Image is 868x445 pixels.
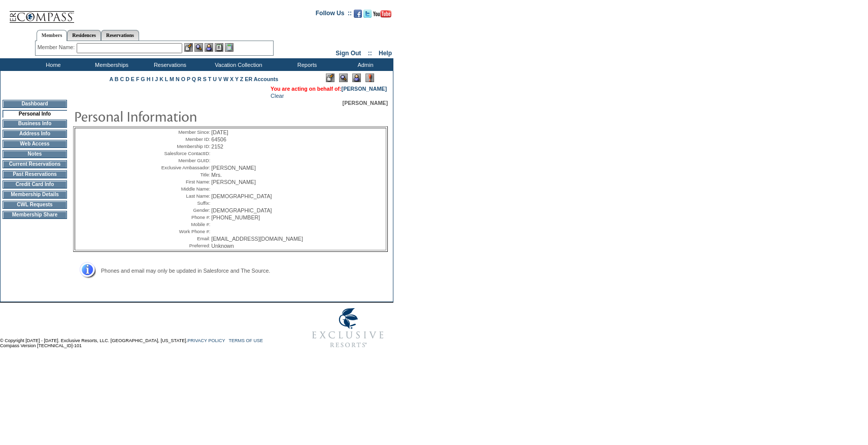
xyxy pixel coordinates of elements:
td: Vacation Collection [198,58,277,71]
span: [PHONE_NUMBER] [211,214,260,220]
td: Membership Share [3,211,67,219]
span: Phones and email may only be updated in Salesforce and The Source. [101,268,270,274]
a: H [147,76,151,82]
td: Gender: [155,207,210,213]
a: PRIVACY POLICY [187,338,225,343]
a: Y [235,76,239,82]
img: Log Concern/Member Elevation [365,73,374,82]
td: Email: [155,236,210,242]
a: J [155,76,158,82]
img: Edit Mode [326,73,335,82]
td: Membership Details [3,191,67,199]
a: Reservations [101,30,139,41]
td: Middle Name: [155,186,210,192]
a: [PERSON_NAME] [342,86,387,92]
a: G [141,76,145,82]
td: Dashboard [3,100,67,108]
td: Business Info [3,120,67,128]
a: Help [379,50,392,57]
a: F [136,76,140,82]
a: E [131,76,135,82]
a: K [159,76,163,82]
a: V [218,76,222,82]
a: C [120,76,124,82]
td: Membership ID: [155,143,210,150]
a: W [223,76,228,82]
td: CWL Requests [3,201,67,209]
a: U [213,76,217,82]
img: Reservations [215,43,223,52]
td: Reservations [140,58,198,71]
a: N [176,76,180,82]
a: I [152,76,153,82]
a: S [203,76,207,82]
span: 2152 [211,143,223,150]
a: L [165,76,168,82]
span: [PERSON_NAME] [211,179,256,185]
td: Personal Info [3,110,67,118]
td: Member Since: [155,129,210,135]
td: Member ID: [155,136,210,142]
a: TERMS OF USE [229,338,263,343]
td: Address Info [3,130,67,138]
img: Compass Home [9,3,75,23]
img: Address Info [73,262,96,279]
span: [DEMOGRAPHIC_DATA] [211,193,272,199]
img: Follow us on Twitter [363,10,372,18]
span: :: [368,50,372,57]
td: Suffix: [155,200,210,206]
img: b_calculator.gif [225,43,233,52]
td: Past Reservations [3,170,67,178]
td: Memberships [81,58,140,71]
a: Subscribe to our YouTube Channel [373,13,391,19]
span: [PERSON_NAME] [343,100,388,106]
a: Sign Out [336,50,361,57]
a: Z [240,76,244,82]
span: Unknown [211,243,233,249]
td: Salesforce ContactID: [155,151,210,157]
span: Mrs. [211,172,222,178]
img: Become our fan on Facebook [354,10,362,18]
div: Member Name: [38,43,77,52]
td: Last Name: [155,193,210,199]
a: Q [192,76,196,82]
td: Exclusive Ambassador: [155,165,210,171]
td: Follow Us :: [316,9,352,21]
td: Credit Card Info [3,180,67,189]
a: Follow us on Twitter [363,13,372,19]
a: B [115,76,119,82]
img: View [194,43,203,52]
img: pgTtlPersonalInfo.gif [74,106,277,126]
span: [PERSON_NAME] [211,165,256,171]
img: View Mode [339,73,348,82]
a: A [110,76,113,82]
a: D [125,76,129,82]
a: Become our fan on Facebook [354,13,362,19]
td: Phone #: [155,214,210,220]
span: [DATE] [211,129,228,135]
td: Preferred: [155,243,210,249]
a: R [197,76,202,82]
a: Clear [271,93,284,99]
td: Notes [3,150,67,158]
img: Subscribe to our YouTube Channel [373,10,391,18]
td: Current Reservations [3,160,67,168]
span: 64506 [211,136,226,142]
td: Member GUID: [155,158,210,164]
a: ER Accounts [245,76,278,82]
img: b_edit.gif [184,43,193,52]
span: [DEMOGRAPHIC_DATA] [211,207,272,213]
span: You are acting on behalf of: [271,86,387,92]
td: Title: [155,172,210,178]
td: First Name: [155,179,210,185]
td: Home [23,58,81,71]
a: X [230,76,233,82]
td: Mobile #: [155,221,210,228]
img: Impersonate [205,43,213,52]
a: M [170,76,174,82]
a: Members [37,30,68,41]
td: Work Phone #: [155,229,210,235]
a: P [187,76,190,82]
img: Exclusive Resorts [303,303,393,353]
a: O [181,76,185,82]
